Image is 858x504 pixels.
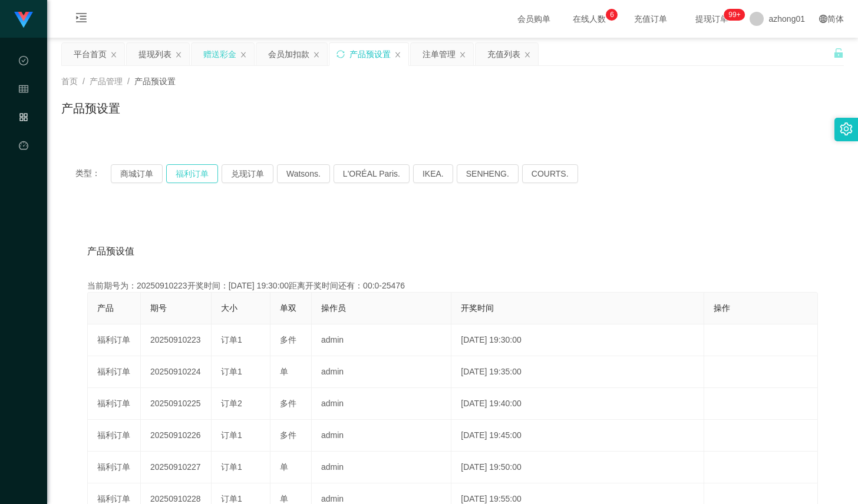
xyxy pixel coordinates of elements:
[19,79,28,102] i: 图标: table
[88,324,141,356] td: 福利订单
[19,107,28,131] i: 图标: appstore-o
[88,356,141,388] td: 福利订单
[141,324,212,356] td: 20250910223
[487,43,520,65] div: 充值列表
[451,324,704,356] td: [DATE] 19:30:00
[457,164,519,183] button: SENHENG.
[280,303,296,313] span: 单双
[221,494,242,503] span: 订单1
[280,367,288,376] span: 单
[88,388,141,420] td: 福利订单
[97,303,114,313] span: 产品
[689,15,734,23] span: 提现订单
[111,164,163,183] button: 商城订单
[349,43,391,65] div: 产品预设置
[451,420,704,452] td: [DATE] 19:45:00
[628,15,673,23] span: 充值订单
[141,420,212,452] td: 20250910226
[150,303,167,313] span: 期号
[610,9,614,21] p: 6
[221,399,242,408] span: 订单2
[61,77,78,86] span: 首页
[222,164,273,183] button: 兑现订单
[312,324,451,356] td: admin
[88,452,141,483] td: 福利订单
[451,452,704,483] td: [DATE] 19:50:00
[87,280,818,292] div: 当前期号为：20250910223开奖时间：[DATE] 19:30:00距离开奖时间还有：00:0-25476
[313,51,320,58] i: 图标: close
[321,303,346,313] span: 操作员
[127,77,130,86] span: /
[87,244,134,258] span: 产品预设值
[82,77,85,86] span: /
[19,57,28,161] span: 数据中心
[110,51,117,58] i: 图标: close
[74,43,107,65] div: 平台首页
[606,9,618,21] sup: 6
[14,12,33,28] img: logo.9652507e.png
[280,335,296,344] span: 多件
[280,399,296,408] span: 多件
[268,43,309,65] div: 会员加扣款
[451,388,704,420] td: [DATE] 19:40:00
[61,100,120,117] h1: 产品预设置
[19,134,28,253] a: 图标: dashboard平台首页
[134,77,176,86] span: 产品预设置
[90,77,123,86] span: 产品管理
[61,1,101,38] i: 图标: menu-unfold
[19,85,28,190] span: 会员管理
[141,356,212,388] td: 20250910224
[19,113,28,218] span: 产品管理
[88,420,141,452] td: 福利订单
[277,164,330,183] button: Watsons.
[312,452,451,483] td: admin
[240,51,247,58] i: 图标: close
[141,452,212,483] td: 20250910227
[221,335,242,344] span: 订单1
[336,50,345,58] i: 图标: sync
[413,164,453,183] button: IKEA.
[19,51,28,74] i: 图标: check-circle-o
[461,303,494,313] span: 开奖时间
[221,462,242,472] span: 订单1
[280,462,288,472] span: 单
[312,356,451,388] td: admin
[567,15,612,23] span: 在线人数
[312,388,451,420] td: admin
[394,51,401,58] i: 图标: close
[280,494,288,503] span: 单
[819,15,827,23] i: 图标: global
[141,388,212,420] td: 20250910225
[714,303,730,313] span: 操作
[459,51,466,58] i: 图标: close
[524,51,531,58] i: 图标: close
[724,9,745,21] sup: 1154
[334,164,410,183] button: L'ORÉAL Paris.
[280,430,296,440] span: 多件
[221,303,237,313] span: 大小
[312,420,451,452] td: admin
[833,48,844,58] i: 图标: unlock
[423,43,456,65] div: 注单管理
[522,164,578,183] button: COURTS.
[75,164,111,183] span: 类型：
[166,164,218,183] button: 福利订单
[451,356,704,388] td: [DATE] 19:35:00
[138,43,171,65] div: 提现列表
[221,367,242,376] span: 订单1
[221,430,242,440] span: 订单1
[840,122,853,135] i: 图标: setting
[175,51,182,58] i: 图标: close
[203,43,236,65] div: 赠送彩金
